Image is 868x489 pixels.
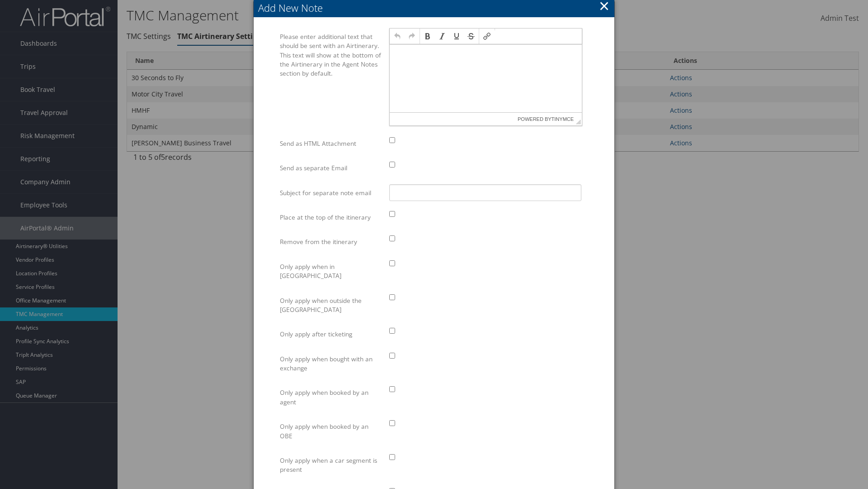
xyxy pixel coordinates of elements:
[280,326,382,343] label: Only apply after ticketing
[518,113,574,125] span: Powered by
[280,159,382,177] label: Send as separate Email
[280,28,382,82] label: Please enter additional text that should be sent with an Airtinerary. This text will show at the ...
[390,44,582,112] iframe: Rich Text Area. Press ALT-F9 for menu. Press ALT-F10 for toolbar. Press ALT-0 for help
[391,29,404,43] div: Undo
[552,116,574,122] a: tinymce
[464,29,478,43] div: Strikethrough
[280,452,382,479] label: Only apply when a car segment is present
[280,135,382,152] label: Send as HTML Attachment
[280,350,382,377] label: Only apply when bought with an exchange
[450,29,463,43] div: Underline
[280,233,382,250] label: Remove from the itinerary
[280,418,382,445] label: Only apply when booked by an OBE
[280,258,382,285] label: Only apply when in [GEOGRAPHIC_DATA]
[480,29,494,43] div: Insert/edit link
[405,29,419,43] div: Redo
[280,209,382,226] label: Place at the top of the itinerary
[280,292,382,319] label: Only apply when outside the [GEOGRAPHIC_DATA]
[280,384,382,411] label: Only apply when booked by an agent
[280,184,382,201] label: Subject for separate note email
[258,1,614,15] div: Add New Note
[435,29,449,43] div: Italic
[421,29,434,43] div: Bold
